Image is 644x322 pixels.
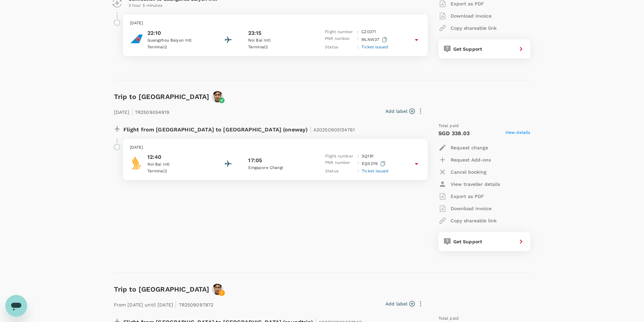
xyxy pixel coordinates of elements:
[453,46,482,52] span: Get Support
[505,129,530,138] span: View details
[131,107,133,117] span: |
[147,161,208,168] p: Noi Bai Intl
[128,2,422,9] p: 3 hour 5 minutes
[248,44,309,51] p: Terminal 2
[361,29,376,35] p: CZ 0371
[451,156,491,163] p: Request Add-ons
[130,20,421,27] p: [DATE]
[130,144,421,151] p: [DATE]
[438,190,484,202] button: Export as PDF
[114,91,210,102] h6: Trip to [GEOGRAPHIC_DATA]
[438,22,497,34] button: Copy shareable link
[362,169,388,173] span: Ticket issued
[361,45,388,49] span: Ticket issued
[357,29,359,35] p: :
[130,156,143,170] img: Singapore Airlines
[438,123,459,129] span: Total paid
[114,284,210,295] h6: Trip to [GEOGRAPHIC_DATA]
[451,217,497,224] p: Copy shareable link
[212,91,223,102] img: avatar-664c4aa9c37ad.jpeg
[325,44,355,51] p: Status
[325,153,355,160] p: Flight number
[358,168,359,175] p: :
[451,0,484,7] p: Export as PDF
[385,108,415,115] button: Add label
[453,239,482,244] span: Get Support
[438,154,491,166] button: Request Add-ons
[438,315,459,322] span: Total paid
[175,300,177,309] span: |
[248,29,262,37] p: 23:15
[438,129,470,138] p: SGD 338.03
[362,159,387,168] p: EQS2Y6
[357,44,359,51] p: :
[438,166,486,178] button: Cancel booking
[357,35,359,44] p: :
[114,298,214,310] p: From [DATE] until [DATE] TR2509097872
[438,178,500,190] button: View traveller details
[147,37,208,44] p: Guangzhou Baiyun Intl
[114,105,169,117] p: [DATE] TR2509054919
[451,169,486,175] p: Cancel booking
[313,127,355,132] span: A20250905134761
[310,125,312,134] span: |
[5,295,27,317] iframe: Button to launch messaging window
[325,29,355,35] p: Flight number
[451,25,497,31] p: Copy shareable link
[361,35,388,44] p: MLNW37
[362,153,374,160] p: SQ 191
[438,142,488,154] button: Request change
[212,284,223,295] img: avatar-664c4aa9c37ad.jpeg
[248,165,309,171] p: Singapore Changi
[123,123,355,135] p: Flight from [GEOGRAPHIC_DATA] to [GEOGRAPHIC_DATA] (oneway)
[358,159,359,168] p: :
[248,156,262,165] p: 17:05
[385,300,415,307] button: Add label
[358,153,359,160] p: :
[147,153,208,161] p: 12:40
[451,205,492,212] p: Download invoice
[451,13,492,19] p: Download invoice
[438,215,497,227] button: Copy shareable link
[248,37,309,44] p: Noi Bai Intl
[325,159,355,168] p: PNR number
[438,202,492,215] button: Download invoice
[438,10,492,22] button: Download invoice
[147,44,208,51] p: Terminal 2
[451,181,500,188] p: View traveller details
[325,35,355,44] p: PNR number
[451,193,484,200] p: Export as PDF
[147,168,208,175] p: Terminal 2
[147,29,208,37] p: 22:10
[130,32,143,46] img: China Southern
[451,144,488,151] p: Request change
[325,168,355,175] p: Status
